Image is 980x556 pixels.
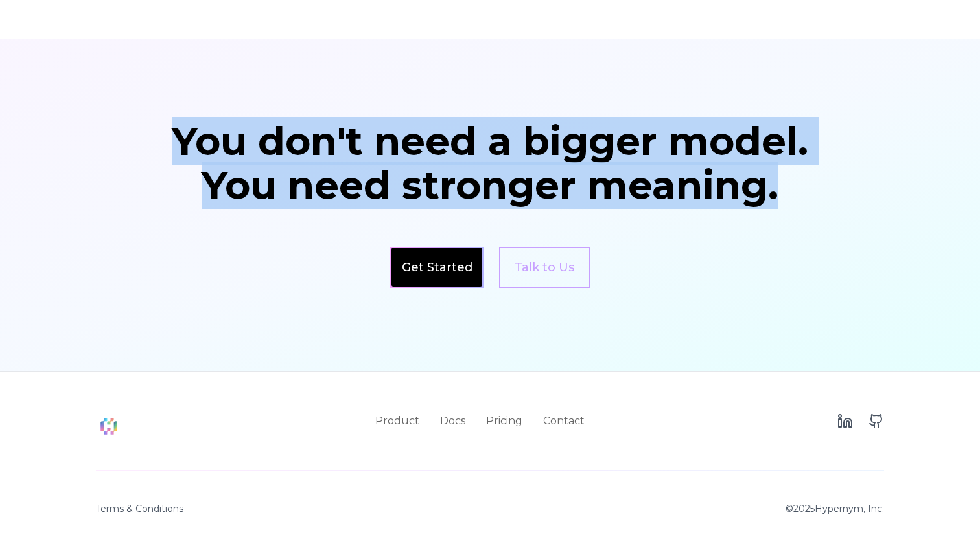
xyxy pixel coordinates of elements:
[486,413,522,429] a: Pricing
[786,502,884,515] p: © 2025 Hypernym, Inc.
[158,166,822,205] div: You need stronger meaning.
[440,413,465,429] a: Docs
[543,413,585,429] a: Contact
[375,413,419,429] a: Product
[158,122,822,161] div: You don't need a bigger model.
[499,247,590,288] a: Talk to Us
[96,502,183,515] a: Terms & Conditions
[96,413,122,439] img: Hypernym Logo
[402,258,472,276] a: Get Started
